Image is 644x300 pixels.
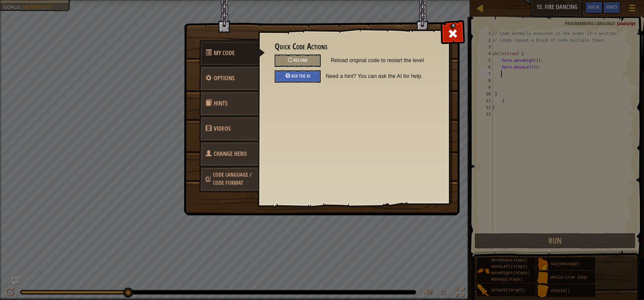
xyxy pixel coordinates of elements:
div: Reload original code to restart the level [275,54,321,67]
span: Hints [214,99,227,108]
a: Options [199,65,259,91]
span: Quick Code Actions [214,49,235,57]
span: Ask the AI [291,73,310,79]
span: Choose hero, language [214,149,247,158]
h3: Quick Code Actions [275,42,433,51]
span: Need a hint? You can ask the AI for help. [326,70,438,82]
span: Configure settings [214,74,234,82]
a: My Code [199,40,265,66]
span: Reload [293,57,308,63]
div: Ask the AI [275,70,321,83]
span: Reload original code to restart the level [331,54,433,67]
span: Choose hero, language [213,171,252,186]
span: Videos [214,124,230,133]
